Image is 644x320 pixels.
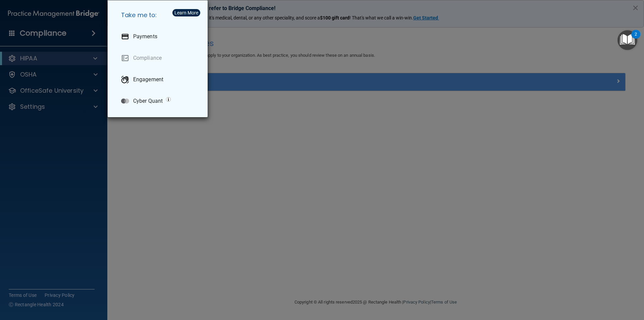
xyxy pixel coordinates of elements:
a: Payments [116,27,202,46]
div: 2 [635,34,637,43]
a: Compliance [116,49,202,67]
p: Payments [133,33,157,40]
button: Learn More [172,9,200,16]
button: Open Resource Center, 2 new notifications [618,30,637,50]
p: Cyber Quant [133,98,163,104]
a: Cyber Quant [116,92,202,110]
a: Engagement [116,70,202,89]
h5: Take me to: [116,6,202,25]
p: Engagement [133,76,163,83]
div: Learn More [174,10,198,15]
